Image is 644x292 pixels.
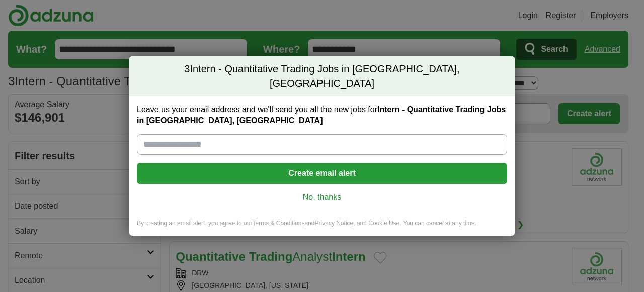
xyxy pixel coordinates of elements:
[315,220,354,227] a: Privacy Notice
[137,163,507,184] button: Create email alert
[129,219,515,236] div: By creating an email alert, you agree to our and , and Cookie Use. You can cancel at any time.
[129,56,515,96] h2: Intern - Quantitative Trading Jobs in [GEOGRAPHIC_DATA], [GEOGRAPHIC_DATA]
[137,104,507,126] label: Leave us your email address and we'll send you all the new jobs for
[145,192,499,203] a: No, thanks
[184,62,190,77] span: 3
[252,220,304,227] a: Terms & Conditions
